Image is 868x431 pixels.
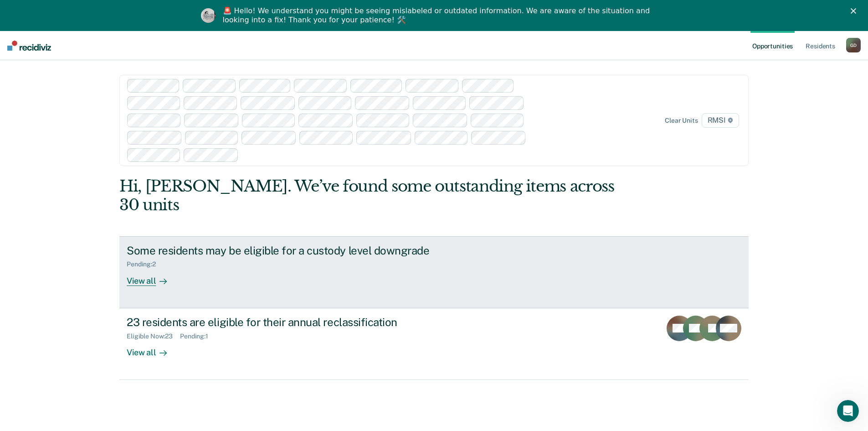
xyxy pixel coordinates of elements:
[119,177,623,214] div: Hi, [PERSON_NAME]. We’ve found some outstanding items across 30 units
[119,308,749,380] a: 23 residents are eligible for their annual reclassificationEligible Now:23Pending:1View all
[750,31,795,60] a: Opportunities
[702,113,739,128] span: RMSI
[804,31,837,60] a: Residents
[119,236,749,308] a: Some residents may be eligible for a custody level downgradePending:2View all
[127,244,447,257] div: Some residents may be eligible for a custody level downgrade
[223,6,653,25] div: 🚨 Hello! We understand you might be seeing mislabeled or outdated information. We are aware of th...
[127,316,447,329] div: 23 residents are eligible for their annual reclassification
[201,8,216,23] img: Profile image for Kim
[851,8,860,14] div: Close
[127,268,178,286] div: View all
[127,340,178,358] div: View all
[665,117,698,125] div: Clear units
[846,38,861,52] div: G D
[846,38,861,52] button: GD
[180,332,216,340] div: Pending : 1
[837,400,859,422] iframe: Intercom live chat
[127,260,163,268] div: Pending : 2
[127,332,180,340] div: Eligible Now : 23
[7,41,51,51] img: Recidiviz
